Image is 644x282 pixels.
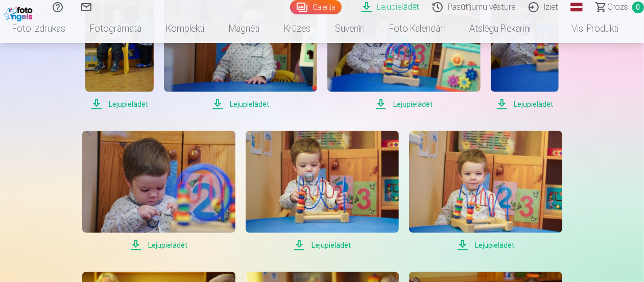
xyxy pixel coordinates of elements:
a: Lejupielādēt [246,131,399,251]
a: Lejupielādēt [409,131,562,251]
a: Fotogrāmata [78,14,154,43]
a: Lejupielādēt [82,131,235,251]
a: Visi produkti [543,14,631,43]
a: Atslēgu piekariņi [457,14,543,43]
a: Krūzes [272,14,323,43]
span: Lejupielādēt [246,239,399,251]
a: Magnēti [217,14,272,43]
span: Lejupielādēt [164,98,317,110]
span: 0 [632,2,644,13]
span: Lejupielādēt [327,98,481,110]
img: /fa1 [4,4,35,21]
span: Lejupielādēt [82,239,235,251]
span: Lejupielādēt [409,239,562,251]
span: Lejupielādēt [491,98,559,110]
a: Suvenīri [323,14,377,43]
span: Lejupielādēt [85,98,153,110]
a: Foto kalendāri [377,14,457,43]
span: Grozs [607,1,628,13]
a: Komplekti [154,14,217,43]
